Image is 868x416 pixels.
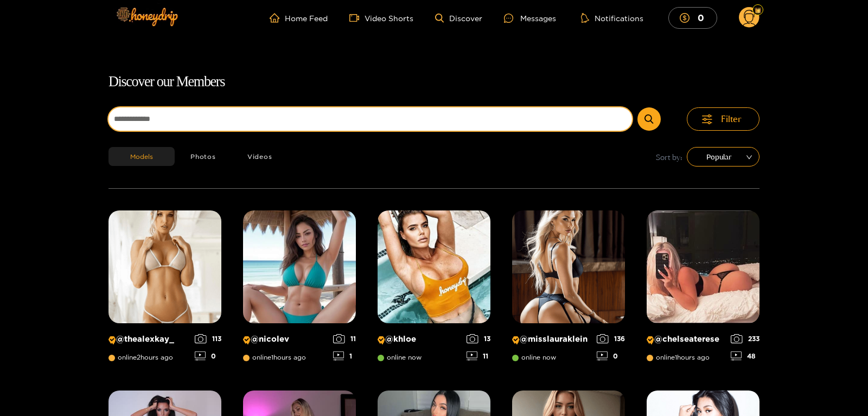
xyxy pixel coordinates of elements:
button: Notifications [578,12,647,23]
a: Video Shorts [349,13,413,23]
img: Creator Profile Image: nicolev [243,210,356,323]
a: Creator Profile Image: khloe@khloeonline now1311 [378,210,490,369]
img: Creator Profile Image: misslauraklein [512,210,625,323]
span: Sort by: [656,151,682,163]
a: Creator Profile Image: thealexkay_@thealexkay_online2hours ago1130 [108,210,221,369]
button: Submit Search [637,107,661,131]
button: Videos [232,147,288,166]
div: 13 [467,334,490,343]
span: online 2 hours ago [108,354,173,361]
a: Discover [435,14,482,23]
div: sort [687,147,759,167]
a: Creator Profile Image: misslauraklein@misslaurakleinonline now1360 [512,210,625,369]
span: online now [512,354,556,361]
p: @ khloe [378,334,461,344]
div: 0 [597,351,625,361]
span: dollar [680,13,695,23]
div: 11 [333,334,356,343]
p: @ chelseaterese [647,334,725,344]
div: 1 [333,351,356,361]
p: @ thealexkay_ [108,334,189,344]
a: Home Feed [270,13,328,23]
img: Creator Profile Image: chelseaterese [647,210,759,323]
span: Popular [695,149,751,165]
span: video-camera [349,13,365,23]
span: home [270,13,285,23]
div: 113 [195,334,221,343]
button: 0 [668,7,717,28]
span: online now [378,354,422,361]
div: 48 [731,351,759,361]
mark: 0 [696,12,706,23]
div: 136 [597,334,625,343]
span: online 1 hours ago [647,354,710,361]
span: Filter [721,113,742,125]
h1: Discover our Members [108,71,759,93]
p: @ misslauraklein [512,334,591,344]
a: Creator Profile Image: chelseaterese@chelseatereseonline1hours ago23348 [647,210,759,369]
button: Filter [687,107,759,131]
button: Photos [175,147,232,166]
div: Messages [504,12,556,24]
img: Creator Profile Image: khloe [378,210,490,323]
div: 233 [731,334,759,343]
div: 0 [195,351,221,361]
button: Models [108,147,175,166]
span: online 1 hours ago [243,354,306,361]
p: @ nicolev [243,334,328,344]
img: Creator Profile Image: thealexkay_ [108,210,221,323]
img: Fan Level [755,7,761,14]
div: 11 [467,351,490,361]
a: Creator Profile Image: nicolev@nicolevonline1hours ago111 [243,210,356,369]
